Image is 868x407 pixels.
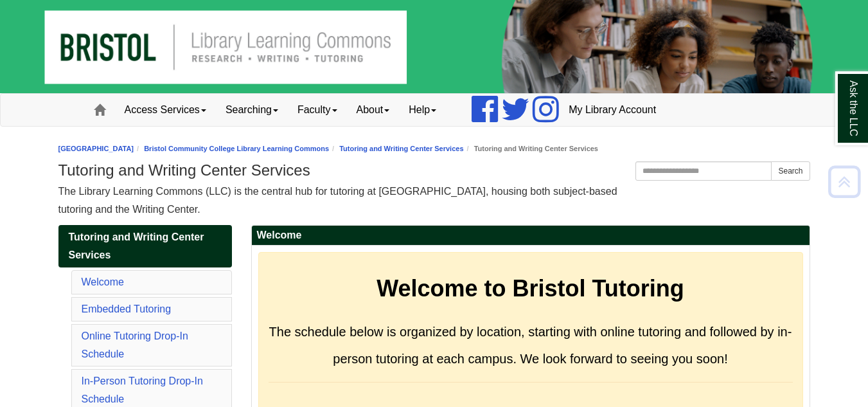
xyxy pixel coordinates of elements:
[82,375,203,404] a: In-Person Tutoring Drop-In Schedule
[115,94,216,126] a: Access Services
[252,226,810,246] h2: Welcome
[58,145,134,152] a: [GEOGRAPHIC_DATA]
[58,143,810,155] nav: breadcrumb
[58,225,232,267] a: Tutoring and Writing Center Services
[824,173,865,190] a: Back to Top
[339,145,463,152] a: Tutoring and Writing Center Services
[399,94,446,126] a: Help
[82,303,172,314] a: Embedded Tutoring
[288,94,347,126] a: Faculty
[82,276,124,287] a: Welcome
[216,94,288,126] a: Searching
[58,186,617,215] span: The Library Learning Commons (LLC) is the central hub for tutoring at [GEOGRAPHIC_DATA], housing ...
[559,94,666,126] a: My Library Account
[82,330,188,359] a: Online Tutoring Drop-In Schedule
[376,275,684,302] strong: Welcome to Bristol Tutoring
[58,161,810,179] h1: Tutoring and Writing Center Services
[771,161,810,181] button: Search
[69,231,204,260] span: Tutoring and Writing Center Services
[144,145,329,152] a: Bristol Community College Library Learning Commons
[347,94,400,126] a: About
[269,325,792,366] span: The schedule below is organized by location, starting with online tutoring and followed by in-per...
[464,143,598,155] li: Tutoring and Writing Center Services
